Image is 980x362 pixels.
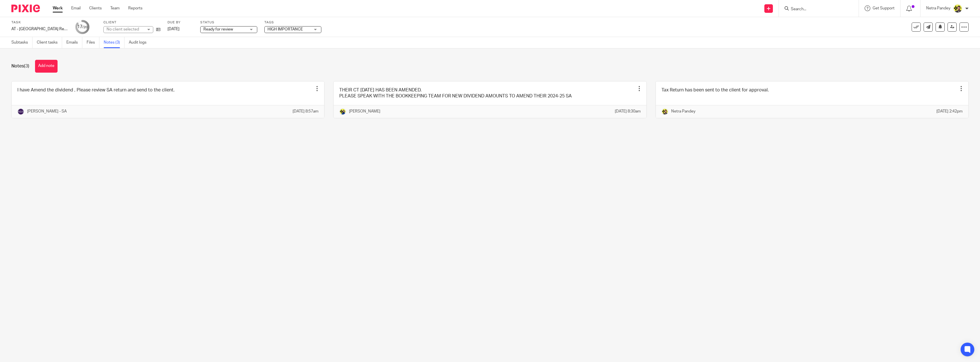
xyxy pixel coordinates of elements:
[37,37,62,48] a: Client tasks
[168,27,179,31] span: [DATE]
[110,5,120,11] a: Team
[873,6,895,10] span: Get Support
[27,109,67,114] p: [PERSON_NAME] - SA
[71,5,81,11] a: Email
[339,108,346,115] img: Bobo-Starbridge%201.jpg
[11,26,68,32] div: AT - [GEOGRAPHIC_DATA] Return - PE [DATE]
[17,108,24,115] img: svg%3E
[24,64,29,68] span: (3)
[615,109,641,114] p: [DATE] 8:30am
[35,60,58,73] button: Add note
[293,109,318,114] p: [DATE] 8:57am
[168,20,193,25] label: Due by
[349,109,380,114] p: [PERSON_NAME]
[104,37,124,48] a: Notes (3)
[77,24,87,30] div: 17
[671,109,695,114] p: Netra Pandey
[953,4,962,13] img: Netra-New-Starbridge-Yellow.jpg
[264,20,321,25] label: Tags
[790,7,842,12] input: Search
[200,20,257,25] label: Status
[203,27,233,31] span: Ready for review
[129,37,151,48] a: Audit logs
[11,20,68,25] label: Task
[11,37,32,48] a: Subtasks
[661,108,668,115] img: Netra-New-Starbridge-Yellow.jpg
[11,63,29,69] h1: Notes
[66,37,82,48] a: Emails
[82,26,87,29] small: /20
[11,5,40,12] img: Pixie
[11,26,68,32] div: AT - SA Return - PE 05-04-2025
[103,20,160,25] label: Client
[268,27,303,31] span: HIGH IMPORTANCE
[926,5,950,11] p: Netra Pandey
[128,5,142,11] a: Reports
[107,26,144,32] div: No client selected
[53,5,63,11] a: Work
[87,37,99,48] a: Files
[936,109,963,114] p: [DATE] 2:42pm
[89,5,102,11] a: Clients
